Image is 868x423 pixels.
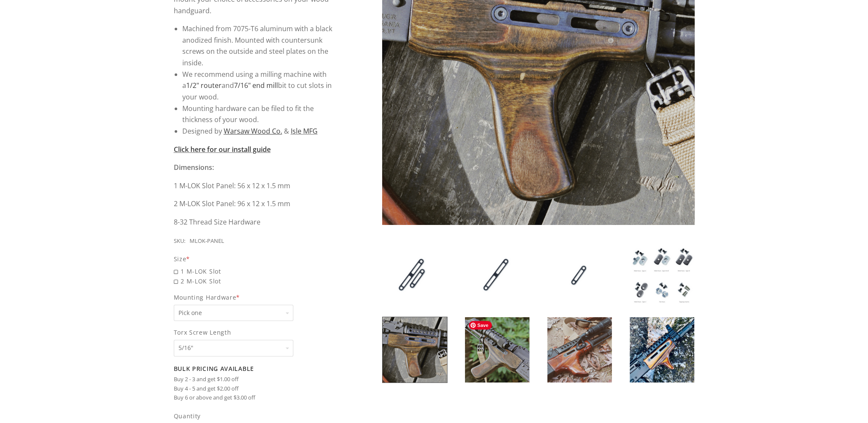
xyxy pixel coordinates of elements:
[174,198,337,210] p: 2 M-LOK Slot Panel: 96 x 12 x 1.5 mm
[383,317,447,382] img: DIY M-LOK Panel Inserts
[291,126,318,136] a: Isle MFG
[630,317,694,382] img: DIY M-LOK Panel Inserts
[174,254,337,264] div: Size
[174,375,337,384] li: Buy 2 - 3 and get $1.00 off
[174,292,337,302] span: Mounting Hardware
[547,242,612,308] img: DIY M-LOK Panel Inserts
[630,242,694,308] img: DIY M-LOK Panel Inserts
[182,125,337,137] li: Designed by &
[465,317,529,382] img: DIY M-LOK Panel Inserts
[182,103,337,125] li: Mounting hardware can be filed to fit the thickness of your wood.
[174,305,293,321] select: Mounting Hardware*
[174,365,337,373] h2: Bulk Pricing Available
[174,236,185,246] div: SKU:
[182,69,337,103] li: We recommend using a milling machine with a and bit to cut slots in your wood.
[174,145,271,154] a: Click here for our install guide
[234,81,278,90] a: 7/16" end mill
[174,163,214,172] strong: Dimensions:
[174,411,276,421] span: Quantity
[174,327,337,337] span: Torx Screw Length
[174,340,293,356] select: Torx Screw Length
[224,126,282,136] a: Warsaw Wood Co.
[547,317,612,382] img: DIY M-LOK Panel Inserts
[174,266,337,276] span: 1 M-LOK Slot
[174,384,337,394] li: Buy 4 - 5 and get $2.00 off
[182,23,337,69] li: Machined from 7075-T6 aluminum with a black anodized finish. Mounted with countersunk screws on t...
[186,81,222,90] a: 1/2" router
[174,393,337,403] li: Buy 6 or above and get $3.00 off
[383,242,447,308] img: DIY M-LOK Panel Inserts
[174,216,337,228] p: 8-32 Thread Size Hardware
[190,236,224,246] div: MLOK-PANEL
[174,276,337,286] span: 2 M-LOK Slot
[174,180,337,192] p: 1 M-LOK Slot Panel: 56 x 12 x 1.5 mm
[465,242,529,308] img: DIY M-LOK Panel Inserts
[469,321,492,330] span: Save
